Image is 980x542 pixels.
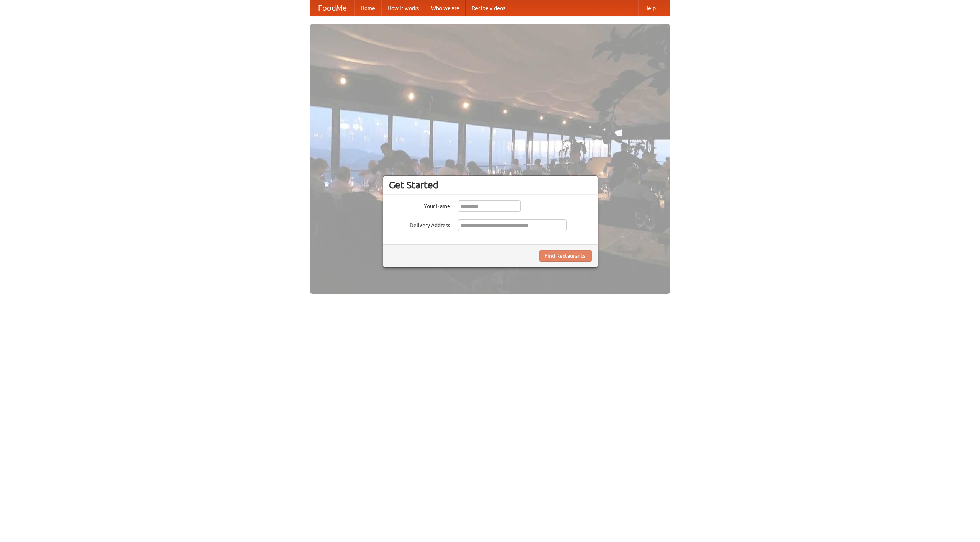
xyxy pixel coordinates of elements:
a: Who we are [425,0,465,16]
a: FoodMe [310,0,354,16]
label: Delivery Address [389,219,450,229]
label: Your Name [389,200,450,210]
a: How it works [381,0,425,16]
a: Recipe videos [465,0,511,16]
h3: Get Started [389,179,592,191]
a: Help [638,0,662,16]
a: Home [354,0,381,16]
button: Find Restaurants! [539,250,592,262]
